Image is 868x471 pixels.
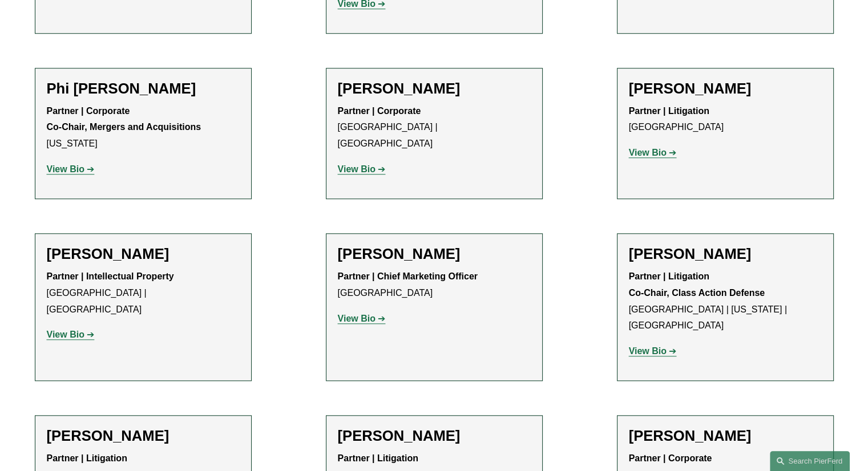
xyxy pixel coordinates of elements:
[338,427,531,445] h2: [PERSON_NAME]
[47,164,95,174] a: View Bio
[338,269,531,302] p: [GEOGRAPHIC_DATA]
[338,103,531,152] p: [GEOGRAPHIC_DATA] | [GEOGRAPHIC_DATA]
[47,330,84,339] strong: View Bio
[770,451,850,471] a: Search this site
[629,148,677,157] a: View Bio
[629,269,822,334] p: [GEOGRAPHIC_DATA] | [US_STATE] | [GEOGRAPHIC_DATA]
[629,271,765,298] strong: Partner | Litigation Co-Chair, Class Action Defense
[47,330,95,339] a: View Bio
[629,453,712,463] strong: Partner | Corporate
[47,269,240,318] p: [GEOGRAPHIC_DATA] | [GEOGRAPHIC_DATA]
[47,80,240,98] h2: Phi [PERSON_NAME]
[338,80,531,98] h2: [PERSON_NAME]
[338,314,386,323] a: View Bio
[629,346,677,356] a: View Bio
[47,245,240,263] h2: [PERSON_NAME]
[47,106,130,116] strong: Partner | Corporate
[47,271,174,281] strong: Partner | Intellectual Property
[47,427,240,445] h2: [PERSON_NAME]
[47,103,240,152] p: [US_STATE]
[629,106,709,116] strong: Partner | Litigation
[629,103,822,136] p: [GEOGRAPHIC_DATA]
[47,453,127,463] strong: Partner | Litigation
[47,164,84,174] strong: View Bio
[629,427,822,445] h2: [PERSON_NAME]
[338,314,376,323] strong: View Bio
[338,245,531,263] h2: [PERSON_NAME]
[629,148,667,157] strong: View Bio
[629,346,667,356] strong: View Bio
[338,271,478,281] strong: Partner | Chief Marketing Officer
[338,106,421,116] strong: Partner | Corporate
[629,80,822,98] h2: [PERSON_NAME]
[629,245,822,263] h2: [PERSON_NAME]
[338,164,386,174] a: View Bio
[338,164,376,174] strong: View Bio
[47,122,201,132] strong: Co-Chair, Mergers and Acquisitions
